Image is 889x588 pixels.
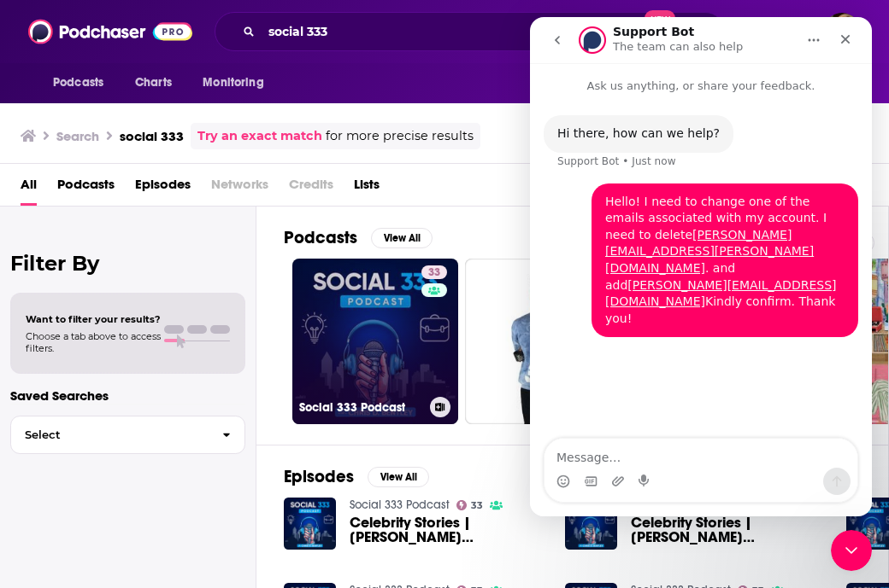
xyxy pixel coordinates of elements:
[26,330,161,354] span: Choose a tab above to access filters.
[10,387,245,404] p: Saved Searches
[831,530,872,571] iframe: Intercom live chat
[350,515,545,544] a: Celebrity Stories | Vincent Garza #social333podcast #21
[421,265,447,279] a: 33
[11,429,209,440] span: Select
[292,259,458,424] a: 33Social 333 Podcast
[56,128,99,144] h3: Search
[211,171,268,206] span: Networks
[135,171,191,206] a: Episodes
[368,467,429,487] button: View All
[284,227,433,248] a: PodcastsView All
[10,416,245,454] button: Select
[823,13,861,50] img: User Profile
[645,10,675,26] span: New
[28,15,192,48] img: Podchaser - Follow, Share and Rate Podcasts
[299,400,423,415] h3: Social 333 Podcast
[565,498,617,550] img: Celebrity Stories | Vincent Garza #social333podcast #21
[124,67,182,99] a: Charts
[350,515,545,544] span: Celebrity Stories | [PERSON_NAME] #social333podcast #21
[135,71,172,95] span: Charts
[284,466,429,487] a: EpisodesView All
[57,171,115,206] a: Podcasts
[284,498,336,550] img: Celebrity Stories | Vincent Garza #social333podcast #21
[456,500,484,510] a: 33
[284,466,354,487] h2: Episodes
[631,515,826,544] a: Celebrity Stories | Vincent Garza #social333podcast #21
[284,227,357,248] h2: Podcasts
[21,171,37,206] a: All
[191,67,286,99] button: open menu
[215,12,725,51] div: Search podcasts, credits, & more...
[53,71,103,95] span: Podcasts
[326,126,474,146] span: for more precise results
[530,17,872,516] iframe: Intercom live chat
[10,251,245,276] h2: Filter By
[197,126,322,146] a: Try an exact match
[823,13,861,50] button: Show profile menu
[120,128,184,144] h3: social 333
[26,313,161,325] span: Want to filter your results?
[262,18,590,45] input: Search podcasts, credits, & more...
[354,171,380,206] a: Lists
[631,515,826,544] span: Celebrity Stories | [PERSON_NAME] #social333podcast #21
[471,502,483,509] span: 33
[350,498,450,512] a: Social 333 Podcast
[289,171,333,206] span: Credits
[371,228,433,248] button: View All
[203,71,263,95] span: Monitoring
[428,265,440,282] span: 33
[41,67,126,99] button: open menu
[823,13,861,50] span: Logged in as LauraHVM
